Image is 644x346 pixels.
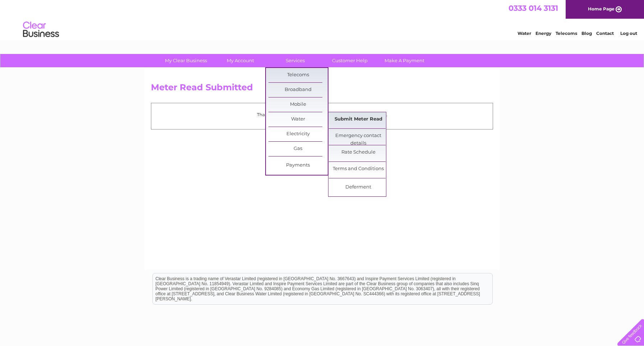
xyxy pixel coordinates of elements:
a: Mobile [268,97,328,112]
h2: Meter Read Submitted [151,82,493,96]
a: Deferment [329,180,388,195]
a: Services [266,54,325,67]
a: Telecoms [556,31,577,36]
a: Contact [596,31,614,36]
a: My Clear Business [156,54,216,67]
a: Emergency contact details [329,129,388,143]
a: Gas [268,142,328,156]
a: Submit Meter Read [329,112,388,127]
a: Blog [581,31,592,36]
a: Customer Help [320,54,379,67]
div: Clear Business is a trading name of Verastar Limited (registered in [GEOGRAPHIC_DATA] No. 3667643... [153,4,492,35]
a: Make A Payment [375,54,434,67]
a: My Account [211,54,270,67]
a: Water [517,31,531,36]
a: Water [268,112,328,127]
img: logo.png [23,19,59,41]
a: Log out [620,31,637,36]
a: Broadband [268,83,328,97]
p: Thank you for your time, your meter read has been received. [155,111,489,118]
a: Terms and Conditions [329,162,388,176]
a: Electricity [268,127,328,141]
a: 0333 014 3131 [509,4,558,13]
a: Rate Schedule [329,145,388,160]
a: Payments [268,158,328,173]
a: Energy [535,31,551,36]
a: Telecoms [268,68,328,82]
